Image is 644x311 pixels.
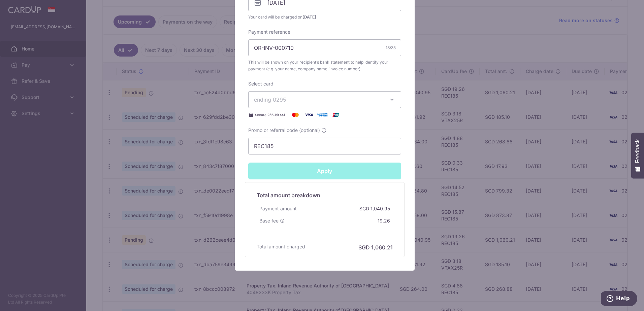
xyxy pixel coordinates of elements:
img: UnionPay [329,111,343,119]
span: Promo or referral code (optional) [248,127,320,134]
h5: Total amount breakdown [257,191,393,199]
span: Your card will be charged on [248,14,401,21]
label: Payment reference [248,29,290,35]
label: Select card [248,80,273,87]
span: Feedback [635,139,641,163]
div: 19.26 [375,215,393,227]
span: Base fee [259,217,279,224]
img: Visa [302,111,316,119]
iframe: Opens a widget where you can find more information [601,291,637,308]
img: Mastercard [289,111,302,119]
span: ending 0295 [254,96,286,103]
span: Secure 256-bit SSL [255,112,286,117]
div: Payment amount [257,203,299,215]
button: ending 0295 [248,91,401,108]
span: This will be shown on your recipient’s bank statement to help identify your payment (e.g. your na... [248,59,401,72]
img: American Express [316,111,329,119]
button: Feedback - Show survey [631,133,644,178]
span: [DATE] [302,14,316,20]
div: SGD 1,040.95 [357,203,393,215]
h6: Total amount charged [257,243,305,250]
h6: SGD 1,060.21 [358,243,393,251]
div: 13/35 [386,44,396,51]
